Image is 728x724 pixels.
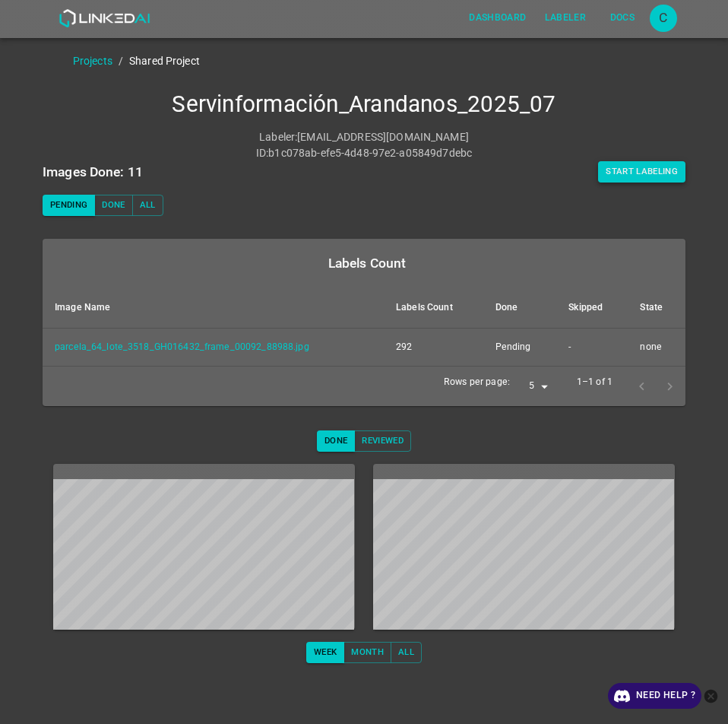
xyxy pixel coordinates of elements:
button: close-help [701,683,720,709]
p: b1c078ab-efe5-4d48-97e2-a05849d7debc [268,145,472,161]
td: - [556,328,628,367]
h4: Servinformación_Arandanos_2025_07 [43,90,685,119]
a: Docs [595,2,650,33]
button: Done [94,195,132,216]
button: All [132,195,163,216]
button: Docs [598,5,647,30]
th: Done [483,287,557,329]
td: 292 [384,328,483,367]
button: All [391,642,422,663]
a: Need Help ? [608,683,701,709]
button: Open settings [650,5,677,32]
a: Dashboard [460,2,535,33]
a: parcela_64_lote_3518_GH016432_frame_00092_88988.jpg [55,341,309,352]
button: Dashboard [463,5,532,30]
th: Labels Count [384,287,483,329]
p: Shared Project [129,53,200,69]
li: / [119,53,123,69]
p: Rows per page: [444,376,510,389]
button: Month [343,642,391,663]
a: Projects [73,55,112,67]
button: Labeler [539,5,592,30]
button: Done [317,430,355,452]
img: LinkedAI [59,9,150,27]
th: Image Name [43,287,384,329]
th: State [628,287,685,329]
button: Pending [43,195,95,216]
nav: breadcrumb [73,53,728,69]
button: Reviewed [354,430,411,452]
td: none [628,328,685,367]
div: Labels Count [55,252,679,274]
td: Pending [483,328,557,367]
th: Skipped [556,287,628,329]
button: Week [306,642,344,663]
div: 5 [516,376,552,397]
p: [EMAIL_ADDRESS][DOMAIN_NAME] [297,129,469,145]
h6: Images Done: 11 [43,161,143,183]
p: 1–1 of 1 [577,376,612,389]
p: ID : [256,145,268,161]
div: C [650,5,677,32]
a: Labeler [536,2,595,33]
p: Labeler : [259,129,297,145]
button: Start Labeling [598,161,685,183]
